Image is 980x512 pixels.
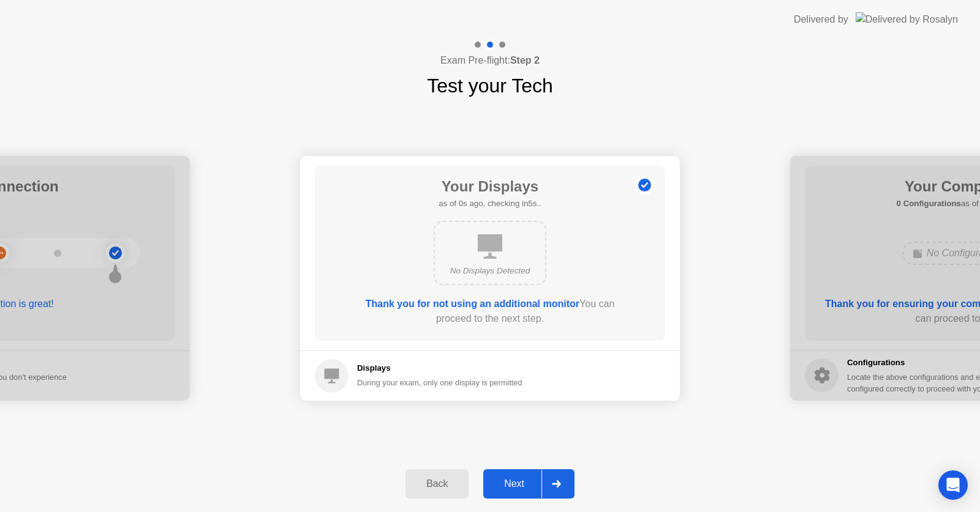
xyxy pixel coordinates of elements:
[405,469,469,499] button: Back
[487,478,541,489] div: Next
[938,470,968,500] div: Open Intercom Messenger
[856,12,958,26] img: Delivered by Rosalyn
[439,176,541,198] h1: Your Displays
[445,265,535,277] div: No Displays Detected
[357,377,522,388] div: During your exam, only one display is permitted
[427,71,553,100] h1: Test your Tech
[357,362,522,374] h5: Displays
[350,297,630,326] div: You can proceed to the next step.
[483,469,575,499] button: Next
[510,55,540,65] b: Step 2
[440,53,540,68] h4: Exam Pre-flight:
[366,299,579,309] b: Thank you for not using an additional monitor
[439,198,541,210] h5: as of 0s ago, checking in5s..
[794,12,848,27] div: Delivered by
[409,478,465,489] div: Back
